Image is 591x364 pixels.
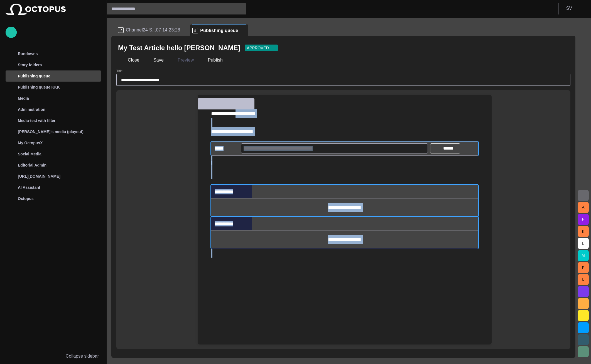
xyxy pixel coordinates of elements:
[6,70,101,82] div: Publishing queue
[6,126,101,137] div: [PERSON_NAME]'s media (playout)
[566,5,572,12] p: S V
[18,151,41,157] p: Social Media
[6,351,101,362] button: Collapse sidebar
[198,55,225,65] button: Publish
[118,55,141,65] button: Close
[18,51,38,57] p: Rundowns
[18,140,43,146] p: My OctopusX
[6,115,101,126] div: Media-test with filter
[18,129,84,135] p: [PERSON_NAME]'s media (playout)
[18,162,46,168] p: Editorial Admin
[18,84,60,90] p: Publishing queue KKK
[200,28,238,33] span: Publishing queue
[6,193,101,204] div: Octopus
[6,171,101,182] div: [URL][DOMAIN_NAME]
[116,25,190,36] div: RChannel24 S...07 14:23:28
[578,250,589,261] button: M
[126,27,180,33] span: Channel24 S...07 14:23:28
[247,45,269,51] span: APPROVED
[192,28,198,33] p: S
[6,93,101,104] div: Media
[578,202,589,213] button: A
[66,353,99,360] p: Collapse sidebar
[6,48,101,204] ul: main menu
[6,4,66,15] img: Octopus News Room
[18,107,45,112] p: Administration
[578,274,589,285] button: U
[6,182,101,193] div: AI Assistant
[578,238,589,249] button: L
[18,96,29,101] p: Media
[245,45,278,51] button: APPROVED
[144,55,166,65] button: Save
[116,69,122,74] label: Title
[578,214,589,225] button: F
[18,196,34,201] p: Octopus
[18,73,50,79] p: Publishing queue
[18,185,40,190] p: AI Assistant
[562,3,588,13] button: SV
[190,25,248,36] div: SPublishing queue
[18,174,60,179] p: [URL][DOMAIN_NAME]
[18,118,55,123] p: Media-test with filter
[118,43,240,52] h2: My Test Article hello dolly
[578,226,589,237] button: K
[118,27,124,33] p: R
[578,262,589,273] button: P
[18,62,42,68] p: Story folders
